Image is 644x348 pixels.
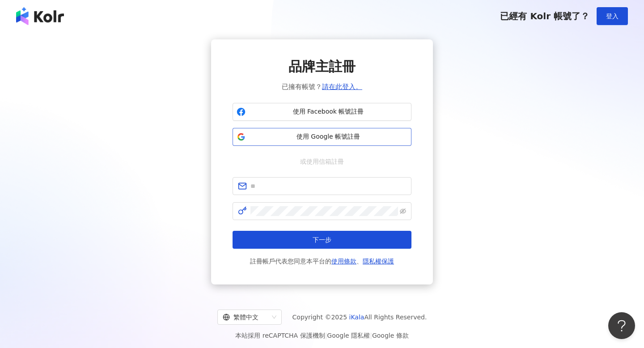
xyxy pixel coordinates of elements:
img: logo [16,7,64,25]
span: 註冊帳戶代表您同意本平台的 、 [250,256,394,267]
button: 下一步 [233,231,411,249]
span: 已擁有帳號？ [282,81,362,92]
a: 隱私權保護 [363,258,394,265]
span: | [370,332,372,339]
a: Google 條款 [372,332,409,339]
span: 或使用信箱註冊 [294,157,350,166]
a: 請在此登入。 [322,83,362,91]
span: 品牌主註冊 [288,57,356,76]
iframe: Help Scout Beacon - Open [608,312,635,339]
div: 繁體中文 [223,310,268,324]
span: 使用 Google 帳號註冊 [249,132,407,141]
button: 登入 [597,7,628,25]
span: 使用 Facebook 帳號註冊 [249,107,407,116]
span: eye-invisible [400,208,406,214]
span: Copyright © 2025 All Rights Reserved. [292,312,427,323]
span: 下一步 [313,236,331,243]
span: 本站採用 reCAPTCHA 保護機制 [235,330,408,341]
span: 登入 [606,13,619,20]
button: 使用 Facebook 帳號註冊 [233,103,411,121]
button: 使用 Google 帳號註冊 [233,128,411,146]
a: iKala [349,314,364,321]
a: 使用條款 [331,258,356,265]
span: | [325,332,327,339]
span: 已經有 Kolr 帳號了？ [500,11,589,21]
a: Google 隱私權 [327,332,370,339]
